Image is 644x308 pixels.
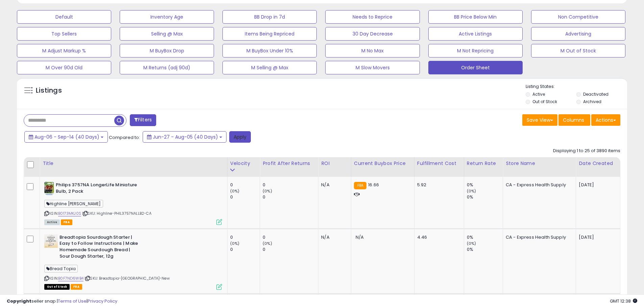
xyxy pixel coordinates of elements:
button: Default [17,10,111,24]
div: CA - Express Health Supply [506,182,571,188]
div: Displaying 1 to 25 of 3890 items [553,148,620,154]
small: (0%) [263,188,272,194]
a: B0F7ND6WB4 [58,276,84,281]
div: 0% [467,246,503,253]
img: 41Jjr8oWP0L._SL40_.jpg [44,234,58,248]
small: FBA [354,182,366,189]
button: Jun-27 - Aug-05 (40 Days) [143,131,226,143]
div: 0 [263,194,318,200]
span: Columns [563,117,584,123]
div: 0 [263,182,318,188]
button: Advertising [531,27,625,41]
span: 2025-09-15 12:38 GMT [610,298,637,304]
div: Date Created [579,160,617,167]
span: Aug-06 - Sep-14 (40 Days) [34,134,99,140]
div: Title [43,160,224,167]
button: Top Sellers [17,27,111,41]
button: M Returns (adj 90d) [120,61,214,74]
button: M Not Repricing [428,44,523,57]
button: Order Sheet [428,61,523,74]
button: Apply [229,131,251,143]
h5: Listings [36,86,62,95]
a: B0173MKJ0S [58,211,81,216]
div: N/A [321,182,345,188]
div: 0% [467,182,503,188]
button: Non Competitive [531,10,625,24]
button: Columns [558,114,590,126]
div: 0% [467,234,503,240]
a: Privacy Policy [88,298,117,304]
span: Highline [PERSON_NAME] [44,200,103,208]
button: Active Listings [428,27,523,41]
button: Items Being Repriced [222,27,317,41]
div: Profit After Returns [263,160,315,167]
div: N/A [321,234,345,240]
b: Breadtopia Sourdough Starter | Easy to Follow Instructions | Make Homemade Sourdough Bread | Sour... [59,234,142,261]
span: FBA [61,219,72,225]
div: ASIN: [44,234,222,289]
div: [DATE] [579,182,606,188]
small: (0%) [230,188,240,194]
small: (0%) [467,241,476,246]
label: Active [532,91,545,97]
b: Philips 3757NA LongerLife Miniature Bulb, 2 Pack [56,182,138,196]
div: Current Buybox Price [354,160,411,167]
small: (0%) [263,241,272,246]
span: All listings currently available for purchase on Amazon [44,219,60,225]
span: Jun-27 - Aug-05 (40 Days) [153,134,218,140]
button: M Slow Movers [325,61,420,74]
p: Listing States: [526,84,627,90]
span: 16.66 [368,182,379,188]
div: [DATE] [579,234,606,240]
div: 5.92 [417,182,459,188]
span: FBA [71,284,82,290]
button: Actions [591,114,620,126]
button: BB Drop in 7d [222,10,317,24]
button: Selling @ Max [120,27,214,41]
div: 0 [230,194,260,200]
div: Velocity [230,160,257,167]
button: M BuyBox Drop [120,44,214,57]
div: 0 [263,246,318,253]
strong: Copyright [7,298,31,304]
small: (0%) [230,241,240,246]
button: BB Price Below Min [428,10,523,24]
label: Out of Stock [532,99,557,104]
span: | SKU: Highline-PHIL3757NALLB2-CA [82,211,151,216]
button: Needs to Reprice [325,10,420,24]
label: Deactivated [583,91,609,97]
div: 0 [230,246,260,253]
div: 4.46 [417,234,459,240]
button: M Selling @ Max [222,61,317,74]
button: M BuyBox Under 10% [222,44,317,57]
button: M Out of Stock [531,44,625,57]
span: Compared to: [109,134,140,141]
div: 0 [230,182,260,188]
button: M Adjust Markup % [17,44,111,57]
button: 30 Day Decrease [325,27,420,41]
span: Bread Topia [44,265,78,273]
a: Terms of Use [58,298,87,304]
div: CA - Express Health Supply [506,234,571,240]
button: Aug-06 - Sep-14 (40 Days) [24,131,108,143]
div: ASIN: [44,182,222,224]
div: 0 [230,234,260,240]
div: Fulfillment Cost [417,160,461,167]
button: Inventory Age [120,10,214,24]
div: seller snap | | [7,298,117,305]
small: (0%) [467,188,476,194]
div: Return Rate [467,160,500,167]
label: Archived [583,99,601,104]
div: 0 [263,234,318,240]
span: N/A [356,234,364,240]
button: Save View [522,114,557,126]
span: All listings that are currently out of stock and unavailable for purchase on Amazon [44,284,70,290]
button: Filters [130,114,156,126]
button: M Over 90d Old [17,61,111,74]
img: 51PmGM6RihL._SL40_.jpg [44,182,54,195]
button: M No Max [325,44,420,57]
div: 0% [467,194,503,200]
div: Store Name [506,160,573,167]
div: ROI [321,160,348,167]
span: | SKU: Breadtopia-[GEOGRAPHIC_DATA]-New [85,276,170,281]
